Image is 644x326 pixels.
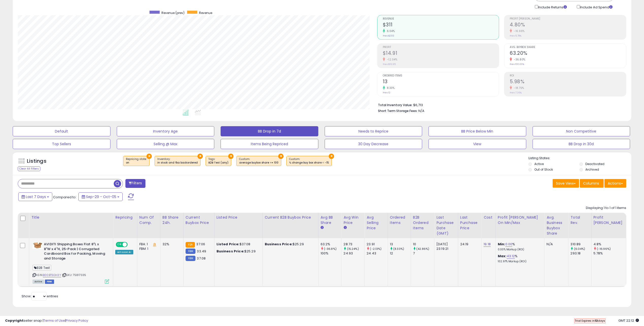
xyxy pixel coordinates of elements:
[126,157,147,165] span: Repricing state :
[553,179,579,188] button: Save View
[510,91,522,94] small: Prev: 7.36%
[32,242,109,283] div: ASIN:
[343,225,346,230] small: Avg Win Price.
[265,242,315,247] div: $25.29
[436,215,456,236] div: Last Purchase Date (GMT)
[162,215,181,225] div: BB Share 24h.
[321,215,339,225] div: Avg BB Share
[496,213,544,238] th: The percentage added to the cost of goods (COGS) that forms the calculator for Min & Max prices.
[573,4,621,10] div: Include Ad Spend
[498,260,541,263] p: 102.97% Markup (ROI)
[428,139,526,149] button: View
[460,215,479,231] div: Last Purchase Price
[321,242,341,247] div: 63.2%
[5,318,88,323] div: seller snap | |
[390,215,409,225] div: Ordered Items
[325,139,422,149] button: 30 Day Decrease
[329,154,334,159] button: ×
[498,242,541,251] div: %
[383,79,499,86] h2: 13
[533,126,630,136] button: Non Competitive
[595,319,598,323] b: 12
[325,126,422,136] button: Needs to Reprice
[370,247,382,251] small: (-2.13%)
[278,154,284,159] button: ×
[139,215,158,225] div: Num of Comp.
[416,247,429,251] small: (42.86%)
[597,247,611,251] small: (-16.96%)
[533,139,630,149] button: BB Drop in 30d
[534,167,553,172] label: Out of Stock
[512,29,525,33] small: -16.96%
[115,250,133,254] div: Amazon AI
[390,251,411,256] div: 12
[383,63,396,66] small: Prev: $16.95
[139,247,156,251] div: FBM: 1
[45,280,54,284] span: FBM
[378,103,412,107] b: Total Inventory Value:
[413,215,432,231] div: B2B Ordered Items
[574,247,585,251] small: (6.04%)
[585,167,599,172] label: Archived
[125,179,145,188] button: Filters
[547,215,566,236] div: Avg. Business Buybox Share
[484,215,493,220] div: Cost
[13,139,110,149] button: Top Sellers
[378,102,622,108] li: $6,713
[383,22,499,29] h2: $311
[86,194,116,199] span: Sep-29 - Oct-05
[43,273,61,277] a: B00BT5GH3Y
[221,126,318,136] button: BB Drop in 7d
[146,154,152,159] button: ×
[593,215,624,225] div: Profit [PERSON_NAME]
[217,242,259,247] div: $37.08
[22,294,58,299] span: Show: entries
[378,109,418,113] b: Short Term Storage Fees:
[498,254,507,258] b: Max:
[126,161,147,165] div: on
[534,162,544,166] label: Active
[383,50,499,57] h2: $14.91
[199,11,212,15] span: Revenue
[570,242,591,247] div: 310.89
[31,215,111,220] div: Title
[117,126,214,136] button: Inventory Age
[510,22,626,29] h2: 4.80%
[547,242,564,247] div: N/A
[157,161,198,165] div: in stock and fba backordered
[367,215,386,231] div: Avg Selling Price
[321,225,324,230] small: Avg BB Share.
[510,50,626,57] h2: 63.20%
[32,265,51,271] span: B2B Test
[510,63,524,66] small: Prev: 100.00%
[343,215,362,225] div: Avg Win Price
[139,242,156,247] div: FBA: 1
[383,74,499,77] span: Ordered Items
[32,280,44,284] span: All listings currently available for purchase on Amazon
[390,242,411,247] div: 13
[161,11,185,15] span: Revenue (prev)
[383,18,499,20] span: Revenue
[265,215,316,220] div: Current B2B Buybox Price
[321,251,341,256] div: 100%
[498,242,505,247] b: Min:
[53,195,76,200] span: Compared to:
[228,154,234,159] button: ×
[78,192,123,201] button: Sep-29 - Oct-05
[505,242,513,247] a: 0.00
[436,242,454,251] div: [DATE] 23:19:21
[208,161,228,165] div: B2B Test (any)
[197,256,206,261] span: 37.08
[385,58,398,61] small: -12.04%
[531,4,573,10] div: Include Returns
[18,192,52,201] button: Last 7 Days
[217,215,260,220] div: Listed Price
[428,126,526,136] button: BB Price Below Min
[383,91,390,94] small: Prev: 12
[393,247,404,251] small: (8.33%)
[604,179,626,188] button: Actions
[186,256,195,261] small: FBM
[498,254,541,263] div: %
[239,157,278,165] span: Custom:
[221,139,318,149] button: Items Being Repriced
